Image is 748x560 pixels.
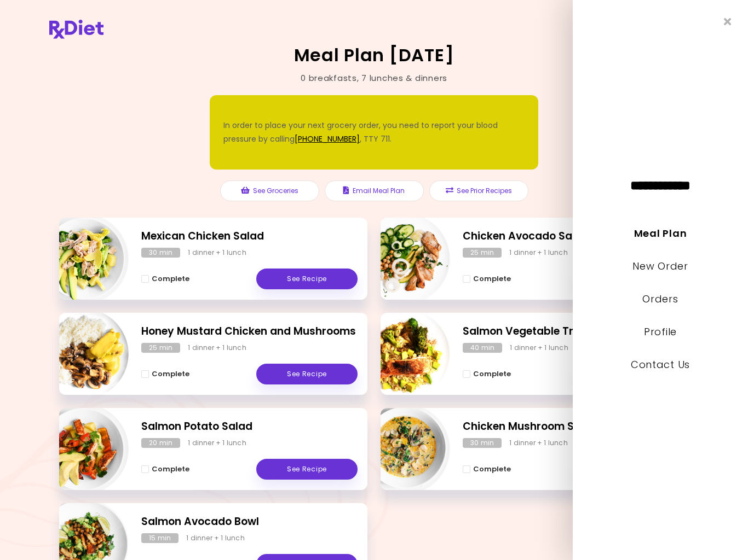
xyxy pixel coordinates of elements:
a: See Recipe - Salmon Potato Salad [256,459,358,480]
a: [PHONE_NUMBER] [295,133,360,144]
span: Complete [152,275,189,283]
a: Contact Us [631,358,690,371]
div: 15 min [141,533,179,543]
button: Complete - Salmon Potato Salad [141,463,189,476]
img: Info - Chicken Mushroom Soup [359,404,450,494]
span: Complete [473,465,511,474]
div: 1 dinner + 1 lunch [188,248,246,258]
span: Complete [152,465,189,474]
button: Complete - Chicken Avocado Salad [463,272,511,285]
img: Info - Salmon Vegetable Tray Bake [359,308,450,399]
button: Complete - Mexican Chicken Salad [141,272,189,285]
div: 1 dinner + 1 lunch [509,438,568,448]
h2: Salmon Avocado Bowl [141,514,358,530]
span: Complete [473,275,511,283]
div: 1 dinner + 1 lunch [188,438,246,448]
button: Email Meal Plan [325,180,424,201]
a: Profile [644,325,677,339]
div: 25 min [141,343,180,353]
h2: Chicken Mushroom Soup [463,419,679,435]
button: See Prior Recipes [429,180,528,201]
button: Complete - Salmon Vegetable Tray Bake [463,367,511,381]
div: 1 dinner + 1 lunch [188,343,246,353]
i: Close [724,16,732,27]
span: Complete [152,370,189,378]
button: Complete - Honey Mustard Chicken and Mushrooms [141,367,189,381]
div: 40 min [463,343,502,353]
a: See Recipe - Honey Mustard Chicken and Mushrooms [256,364,358,384]
button: See Groceries [220,180,319,201]
a: Orders [642,292,678,306]
a: New Order [632,259,688,273]
img: Info - Chicken Avocado Salad [359,213,450,304]
h2: Mexican Chicken Salad [141,229,358,244]
div: 20 min [141,438,180,448]
div: 0 breakfasts , 7 lunches & dinners [301,72,447,85]
a: See Recipe - Mexican Chicken Salad [256,269,358,289]
h2: Meal Plan [DATE] [294,46,454,64]
a: Meal Plan [634,226,687,240]
img: RxDiet [49,20,103,39]
h2: Honey Mustard Chicken and Mushrooms [141,324,358,340]
span: Complete [473,370,511,378]
h2: Chicken Avocado Salad [463,229,679,244]
button: Complete - Chicken Mushroom Soup [463,463,511,476]
div: 1 dinner + 1 lunch [510,343,568,353]
div: In order to place your next grocery order, you need to report your blood pressure by calling , TT... [223,119,525,146]
div: 25 min [463,248,502,258]
img: Info - Honey Mustard Chicken and Mushrooms [38,308,129,399]
h2: Salmon Vegetable Tray Bake [463,324,679,340]
img: Info - Mexican Chicken Salad [38,213,129,304]
div: 30 min [463,438,502,448]
img: Info - Salmon Potato Salad [38,404,129,494]
div: 1 dinner + 1 lunch [509,248,568,258]
div: 30 min [141,248,180,258]
h2: Salmon Potato Salad [141,419,358,435]
div: 1 dinner + 1 lunch [186,533,245,543]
